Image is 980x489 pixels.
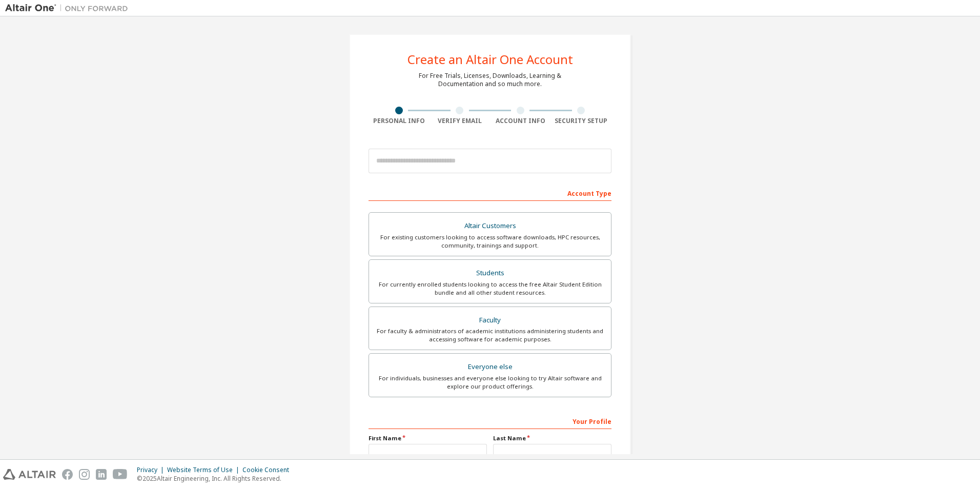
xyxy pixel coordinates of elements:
p: © 2025 Altair Engineering, Inc. All Rights Reserved. [137,474,295,483]
div: Altair Customers [375,219,605,233]
div: Students [375,266,605,280]
img: facebook.svg [62,469,73,480]
img: linkedin.svg [96,469,107,480]
div: Account Type [369,185,611,201]
div: Personal Info [369,117,430,125]
div: For faculty & administrators of academic institutions administering students and accessing softwa... [375,327,605,343]
div: Create an Altair One Account [407,53,573,66]
div: Verify Email [430,117,491,125]
div: Account Info [490,117,551,125]
div: For individuals, businesses and everyone else looking to try Altair software and explore our prod... [375,374,605,391]
img: youtube.svg [113,469,128,480]
div: Everyone else [375,360,605,374]
label: First Name [369,434,487,442]
div: Your Profile [369,413,611,429]
img: altair_logo.svg [3,469,56,480]
label: Last Name [493,434,611,442]
img: instagram.svg [79,469,90,480]
div: For existing customers looking to access software downloads, HPC resources, community, trainings ... [375,233,605,250]
div: For currently enrolled students looking to access the free Altair Student Edition bundle and all ... [375,280,605,297]
img: Altair One [5,3,133,13]
div: Cookie Consent [242,466,295,474]
div: Website Terms of Use [167,466,242,474]
div: Privacy [137,466,167,474]
div: For Free Trials, Licenses, Downloads, Learning & Documentation and so much more. [419,72,561,88]
div: Security Setup [551,117,612,125]
div: Faculty [375,313,605,328]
